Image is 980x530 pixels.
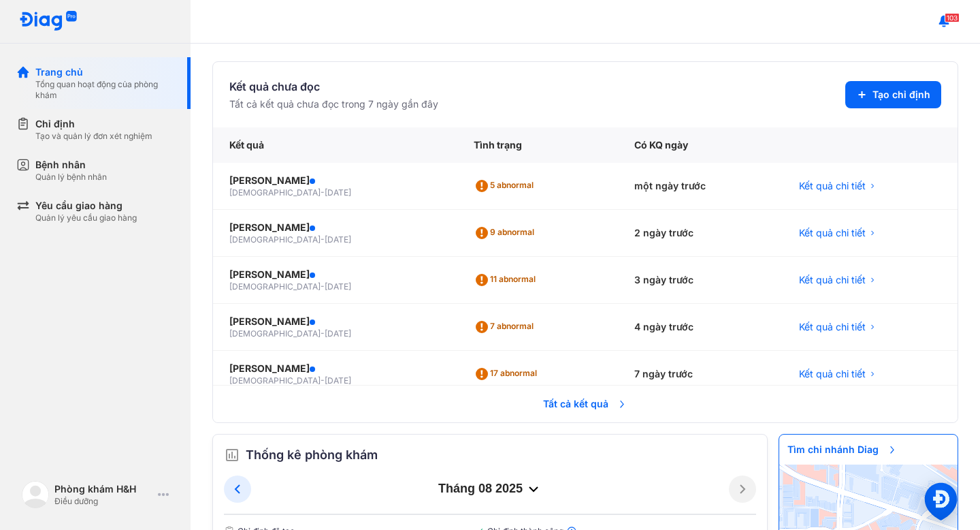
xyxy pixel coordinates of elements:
[19,11,78,32] img: logo
[35,158,107,172] div: Bệnh nhân
[229,78,438,95] div: Kết quả chưa đọc
[321,234,325,245] span: -
[35,213,137,223] div: Quản lý yêu cầu giao hàng
[618,210,783,257] div: 2 ngày trước
[22,481,49,508] img: logo
[229,234,321,245] span: [DEMOGRAPHIC_DATA]
[229,174,441,187] div: [PERSON_NAME]
[325,281,351,292] span: [DATE]
[474,363,542,385] div: 17 abnormal
[457,127,618,163] div: Tình trạng
[321,281,325,292] span: -
[229,187,321,198] span: [DEMOGRAPHIC_DATA]
[321,375,325,386] span: -
[54,496,152,507] div: Điều dưỡng
[799,320,866,334] span: Kết quả chi tiết
[779,435,906,465] span: Tìm chi nhánh Diag
[618,127,783,163] div: Có KQ ngày
[325,328,351,339] span: [DATE]
[35,131,152,142] div: Tạo và quản lý đơn xét nghiệm
[325,187,351,198] span: [DATE]
[229,97,438,111] div: Tất cả kết quả chưa đọc trong 7 ngày gần đây
[35,172,107,183] div: Quản lý bệnh nhân
[618,163,783,210] div: một ngày trước
[618,304,783,351] div: 4 ngày trước
[35,65,174,79] div: Trang chủ
[229,362,441,375] div: [PERSON_NAME]
[35,199,137,213] div: Yêu cầu giao hàng
[474,175,539,197] div: 5 abnormal
[474,222,540,244] div: 9 abnormal
[618,257,783,304] div: 3 ngày trước
[945,13,960,22] span: 103
[229,315,441,328] div: [PERSON_NAME]
[845,81,941,108] button: Tạo chỉ định
[474,316,539,338] div: 7 abnormal
[229,281,321,292] span: [DEMOGRAPHIC_DATA]
[229,221,441,234] div: [PERSON_NAME]
[325,234,351,245] span: [DATE]
[213,127,457,163] div: Kết quả
[799,226,866,240] span: Kết quả chi tiết
[229,268,441,281] div: [PERSON_NAME]
[35,79,174,101] div: Tổng quan hoạt động của phòng khám
[224,447,240,463] img: order.5a6da16c.svg
[535,389,636,419] span: Tất cả kết quả
[618,351,783,398] div: 7 ngày trước
[229,328,321,339] span: [DEMOGRAPHIC_DATA]
[799,367,866,381] span: Kết quả chi tiết
[474,269,541,291] div: 11 abnormal
[54,482,152,496] div: Phòng khám H&H
[872,88,930,102] span: Tạo chỉ định
[246,446,378,465] span: Thống kê phòng khám
[321,187,325,198] span: -
[229,375,321,386] span: [DEMOGRAPHIC_DATA]
[325,375,351,386] span: [DATE]
[799,179,866,193] span: Kết quả chi tiết
[251,481,729,497] div: tháng 08 2025
[799,273,866,287] span: Kết quả chi tiết
[35,117,152,131] div: Chỉ định
[321,328,325,339] span: -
